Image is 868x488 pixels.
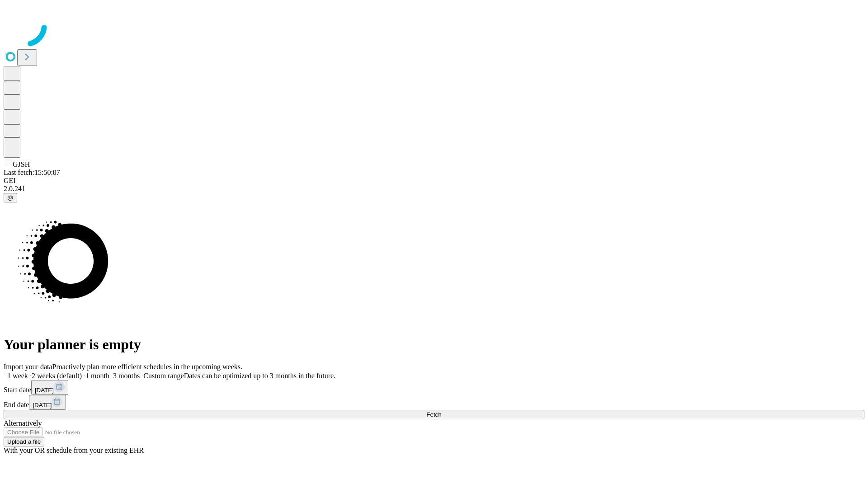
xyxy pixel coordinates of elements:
[4,169,60,176] span: Last fetch: 15:50:07
[13,160,30,168] span: GJSH
[4,410,864,419] button: Fetch
[7,372,28,380] span: 1 week
[113,372,140,380] span: 3 months
[4,193,17,202] button: @
[426,411,441,418] span: Fetch
[35,387,54,394] span: [DATE]
[4,363,52,371] span: Import your data
[4,380,864,395] div: Start date
[4,336,864,353] h1: Your planner is empty
[4,395,864,410] div: End date
[52,363,242,371] span: Proactively plan more efficient schedules in the upcoming weeks.
[4,437,44,446] button: Upload a file
[32,372,82,380] span: 2 weeks (default)
[29,395,66,410] button: [DATE]
[143,372,184,380] span: Custom range
[4,177,864,185] div: GEI
[85,372,109,380] span: 1 month
[33,402,52,408] span: [DATE]
[4,446,144,454] span: With your OR schedule from your existing EHR
[184,372,335,380] span: Dates can be optimized up to 3 months in the future.
[4,419,42,427] span: Alternatively
[7,194,14,201] span: @
[4,185,864,193] div: 2.0.241
[31,380,68,395] button: [DATE]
